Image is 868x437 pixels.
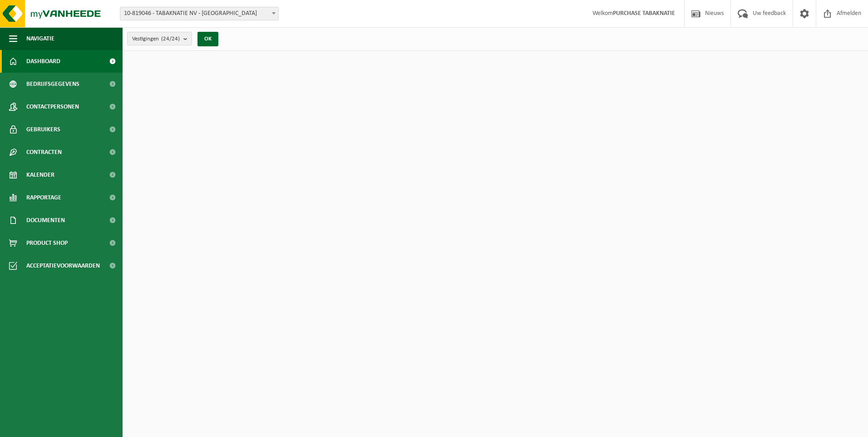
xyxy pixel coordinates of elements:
button: OK [197,32,218,46]
span: Contactpersonen [26,95,79,118]
strong: PURCHASE TABAKNATIE [613,10,675,17]
span: Vestigingen [132,32,180,46]
count: (24/24) [161,36,180,42]
span: Dashboard [26,50,60,73]
span: Kalender [26,164,54,186]
span: Documenten [26,209,65,232]
button: Vestigingen(24/24) [127,32,192,45]
span: Gebruikers [26,118,60,141]
span: Contracten [26,141,62,164]
span: 10-819046 - TABAKNATIE NV - ANTWERPEN [120,7,278,20]
span: Bedrijfsgegevens [26,73,79,95]
span: Product Shop [26,232,68,254]
span: Rapportage [26,186,61,209]
span: Acceptatievoorwaarden [26,254,100,277]
span: Navigatie [26,27,54,50]
span: 10-819046 - TABAKNATIE NV - ANTWERPEN [120,7,279,20]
